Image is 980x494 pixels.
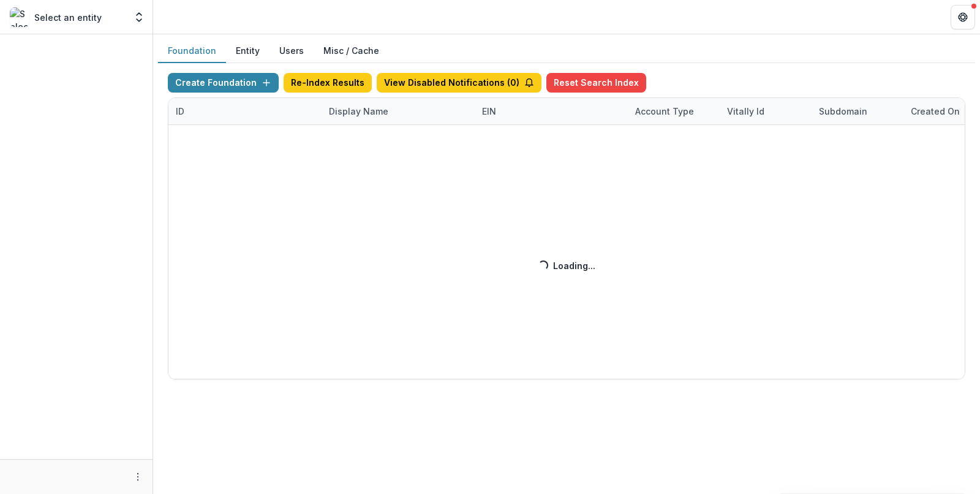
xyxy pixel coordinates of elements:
[269,39,314,63] button: Users
[10,7,29,27] img: Select an entity
[130,5,148,29] button: Open entity switcher
[34,11,102,24] p: Select an entity
[951,5,975,29] button: Get Help
[130,469,145,484] button: More
[314,39,389,63] button: Misc / Cache
[226,39,269,63] button: Entity
[158,39,226,63] button: Foundation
